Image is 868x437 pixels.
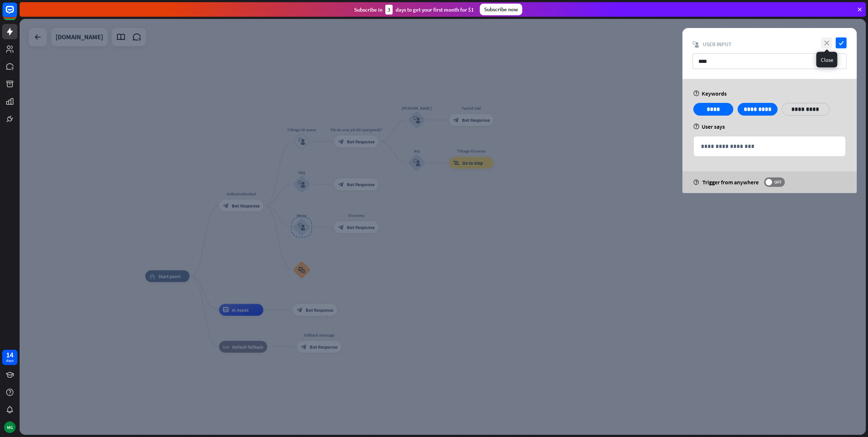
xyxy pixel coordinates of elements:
[821,37,832,48] i: close
[693,41,699,48] i: block_user_input
[6,358,13,363] div: days
[2,350,17,365] a: 14 days
[693,91,699,96] i: help
[6,3,28,25] button: Open LiveChat chat widget
[693,90,846,97] div: Keywords
[693,124,699,129] i: help
[354,5,474,15] div: Subscribe in days to get your first month for $1
[836,37,847,48] i: check
[702,179,759,186] span: Trigger from anywhere
[703,41,731,48] span: User Input
[6,352,13,358] div: 14
[772,179,783,185] span: OFF
[693,180,699,185] i: help
[480,4,522,15] div: Subscribe now
[385,5,393,15] div: 3
[4,421,16,433] div: MG
[693,123,846,130] div: User says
